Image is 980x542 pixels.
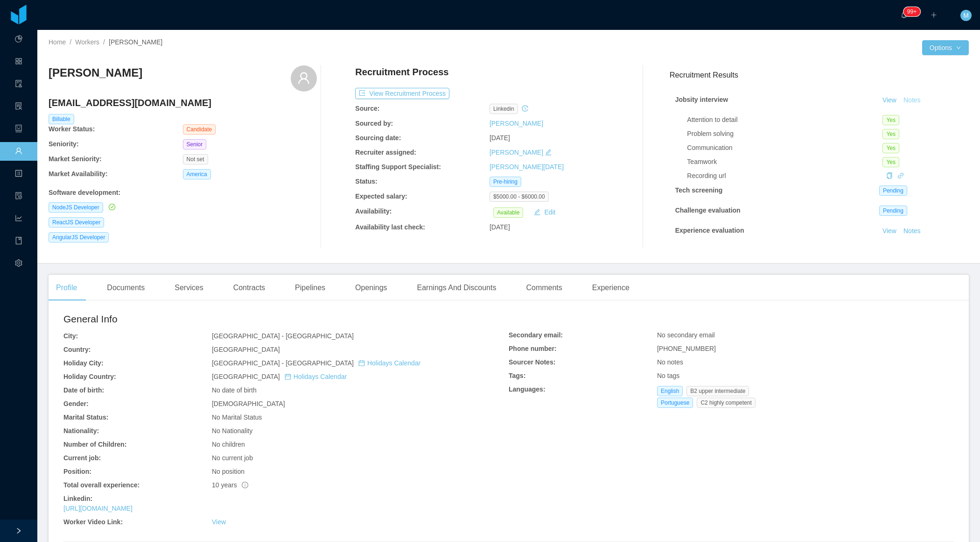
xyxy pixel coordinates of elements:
span: [PERSON_NAME] [109,38,162,46]
span: No current job [212,454,253,462]
b: Position: [63,468,91,475]
b: Total overall experience: [63,481,140,489]
span: Yes [882,115,899,125]
h4: Recruitment Process [355,65,448,78]
a: icon: link [897,172,904,179]
span: No date of birth [212,386,257,394]
span: Pending [879,206,907,216]
span: No children [212,441,245,448]
a: icon: appstore [15,52,22,72]
span: [DATE] [490,223,510,231]
div: Problem solving [687,129,882,139]
h3: [PERSON_NAME] [49,65,142,80]
a: icon: exportView Recruitment Process [355,90,449,97]
i: icon: calendar [285,373,291,380]
i: icon: bell [901,12,907,18]
a: icon: robot [15,120,22,139]
a: icon: calendarHolidays Calendar [358,359,420,367]
span: [DATE] [490,134,510,142]
span: America [183,169,211,179]
span: Senior [183,139,207,150]
div: Profile [49,275,84,301]
b: Seniority: [49,140,79,148]
i: icon: user [297,71,310,85]
span: C2 highly competent [697,398,755,408]
span: No position [212,468,245,475]
span: info-circle [242,482,248,488]
b: Current job: [63,454,101,462]
span: No notes [657,358,683,366]
span: Candidate [183,124,216,135]
span: [GEOGRAPHIC_DATA] - [GEOGRAPHIC_DATA] [212,359,420,367]
span: No Marital Status [212,414,262,421]
button: Optionsicon: down [922,40,969,55]
div: Attention to detail [687,115,882,125]
b: Sourcer Notes: [509,358,555,366]
div: Copy [886,171,893,181]
span: Not set [183,154,208,164]
span: AngularJS Developer [49,232,109,242]
b: Holiday Country: [63,373,116,380]
strong: Tech screening [675,186,723,194]
b: Marital Status: [63,414,108,421]
div: Recording url [687,171,882,181]
a: icon: check-circle [107,203,115,211]
b: Secondary email: [509,331,563,339]
span: No secondary email [657,331,715,339]
span: 10 years [212,481,248,489]
b: Gender: [63,400,89,407]
span: Billable [49,114,74,124]
button: Notes [900,226,924,237]
div: Pipelines [287,275,333,301]
div: Contracts [226,275,273,301]
a: Home [49,38,66,46]
a: [PERSON_NAME][DATE] [490,163,564,171]
span: Yes [882,157,899,167]
b: Source: [355,105,379,112]
h4: [EMAIL_ADDRESS][DOMAIN_NAME] [49,96,317,109]
a: Workers [75,38,99,46]
b: Languages: [509,385,546,393]
span: linkedin [490,104,518,114]
strong: Challenge evaluation [675,207,741,214]
b: Market Seniority: [49,155,102,163]
b: Sourcing date: [355,134,401,142]
span: [DEMOGRAPHIC_DATA] [212,400,285,407]
b: Sourced by: [355,120,393,127]
button: icon: exportView Recruitment Process [355,88,449,99]
b: Staffing Support Specialist: [355,163,441,171]
b: City: [63,332,78,340]
div: Experience [585,275,637,301]
b: Nationality: [63,427,99,435]
i: icon: edit [545,149,552,156]
a: icon: calendarHolidays Calendar [285,373,347,380]
a: [PERSON_NAME] [490,120,543,127]
span: $5000.00 - $6000.00 [490,192,549,202]
div: Openings [348,275,395,301]
a: icon: pie-chart [15,30,22,50]
span: [PHONE_NUMBER] [657,345,716,352]
div: Earnings And Discounts [410,275,504,301]
div: Communication [687,143,882,153]
div: Documents [99,275,152,301]
div: Teamwork [687,157,882,167]
i: icon: check-circle [109,204,115,210]
h3: Recruitment Results [670,69,969,81]
b: Expected salary: [355,193,407,200]
a: View [879,227,900,235]
strong: Jobsity interview [675,96,728,103]
b: Market Availability: [49,170,108,178]
b: Phone number: [509,345,557,352]
a: icon: user [15,142,22,162]
div: No tags [657,371,954,381]
i: icon: line-chart [15,210,22,229]
i: icon: setting [15,255,22,274]
span: Pre-hiring [490,177,521,187]
b: Country: [63,346,91,353]
span: [GEOGRAPHIC_DATA] [212,373,347,380]
span: NodeJS Developer [49,202,103,213]
div: Services [167,275,210,301]
a: [URL][DOMAIN_NAME] [63,505,133,512]
i: icon: copy [886,172,893,179]
a: View [212,518,226,526]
